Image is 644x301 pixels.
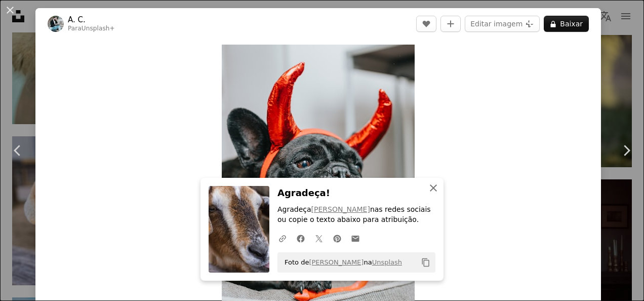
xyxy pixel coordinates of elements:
a: Compartilhar no Pinterest [328,228,346,248]
a: Próximo [609,102,644,199]
a: [PERSON_NAME] [311,205,370,213]
span: Foto de na [279,254,402,271]
a: Compartilhar no Facebook [292,228,310,248]
div: Para [68,25,115,33]
a: Compartilhar no Twitter [310,228,328,248]
a: A. C. [68,15,115,25]
button: Adicionar à coleção [440,16,461,32]
a: Unsplash [372,258,402,266]
a: Unsplash+ [82,25,115,32]
button: Baixar [544,16,589,32]
button: Curtir [416,16,436,32]
img: Ir para o perfil de A. C. [48,16,64,32]
a: Compartilhar por e-mail [346,228,365,248]
button: Copiar para a área de transferência [417,254,434,271]
h3: Agradeça! [277,186,435,201]
button: Editar imagem [465,16,540,32]
a: [PERSON_NAME] [309,258,364,266]
p: Agradeça nas redes sociais ou copie o texto abaixo para atribuição. [277,205,435,225]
